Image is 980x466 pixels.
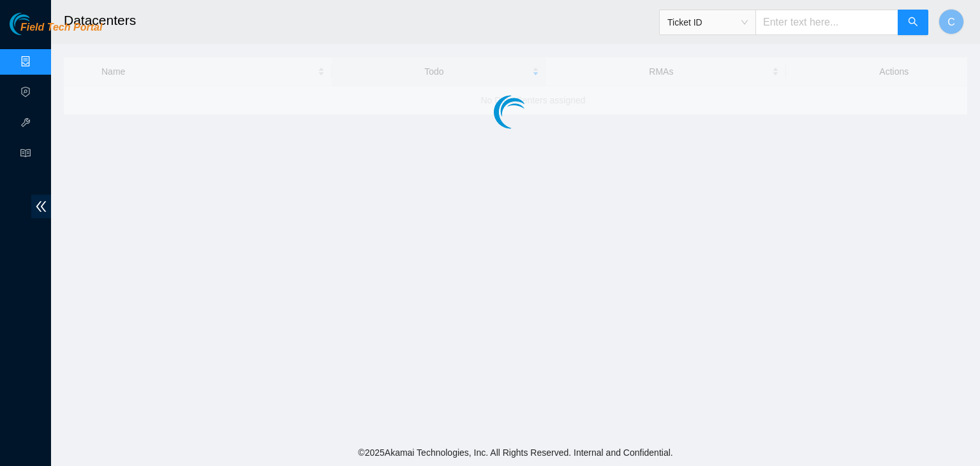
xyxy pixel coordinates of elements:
[755,10,898,35] input: Enter text here...
[20,142,31,168] span: read
[51,439,980,466] footer: © 2025 Akamai Technologies, Inc. All Rights Reserved. Internal and Confidential.
[947,14,955,30] span: C
[898,10,928,35] button: search
[667,13,748,32] span: Ticket ID
[10,23,102,40] a: Akamai TechnologiesField Tech Portal
[31,195,51,218] span: double-left
[10,13,64,35] img: Akamai Technologies
[20,22,102,34] span: Field Tech Portal
[908,17,918,29] span: search
[939,9,964,34] button: C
